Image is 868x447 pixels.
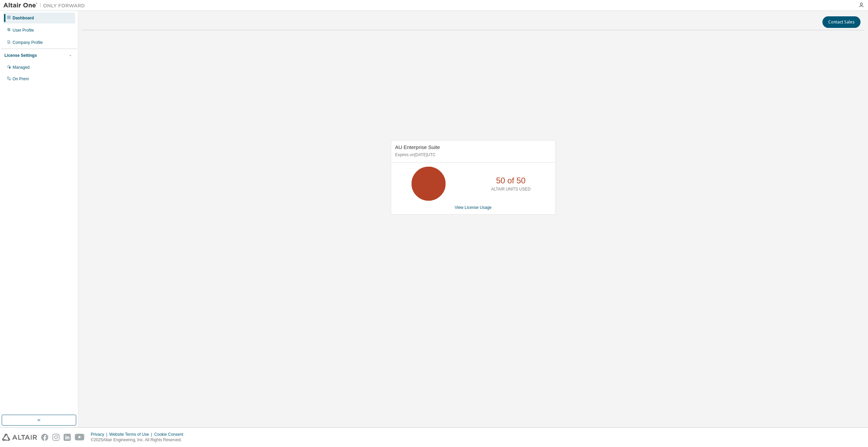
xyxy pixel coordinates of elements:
[2,434,37,441] img: altair_logo.svg
[52,434,60,441] img: instagram.svg
[395,152,550,158] p: Expires on [DATE] UTC
[455,205,492,210] a: View License Usage
[154,432,187,437] div: Cookie Consent
[41,434,48,441] img: facebook.svg
[64,434,71,441] img: linkedin.svg
[91,432,109,437] div: Privacy
[91,437,187,443] p: © 2025 Altair Engineering, Inc. All Rights Reserved.
[109,432,154,437] div: Website Terms of Use
[13,76,29,82] div: On Prem
[13,28,34,33] div: User Profile
[822,16,861,28] button: Contact Sales
[3,2,88,9] img: Altair One
[75,434,85,441] img: youtube.svg
[4,53,37,58] div: License Settings
[13,40,43,45] div: Company Profile
[491,186,531,192] p: ALTAIR UNITS USED
[13,15,34,21] div: Dashboard
[395,144,440,150] span: AU Enterprise Suite
[496,175,525,186] p: 50 of 50
[13,65,30,70] div: Managed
